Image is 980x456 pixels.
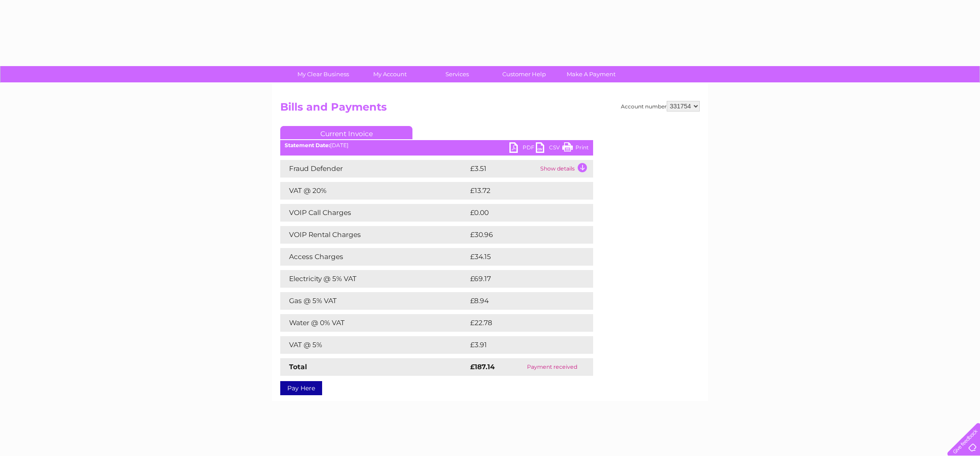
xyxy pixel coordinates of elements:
[280,142,593,148] div: [DATE]
[280,336,468,354] td: VAT @ 5%
[354,66,427,82] a: My Account
[536,142,562,155] a: CSV
[538,160,593,178] td: Show details
[488,66,561,82] a: Customer Help
[280,292,468,310] td: Gas @ 5% VAT
[470,363,495,371] strong: £187.14
[468,270,575,288] td: £69.17
[468,248,575,266] td: £34.15
[468,292,573,310] td: £8.94
[287,66,360,82] a: My Clear Business
[421,66,494,82] a: Services
[468,336,572,354] td: £3.91
[555,66,627,82] a: Make A Payment
[621,101,700,111] div: Account number
[280,314,468,332] td: Water @ 0% VAT
[280,204,468,222] td: VOIP Call Charges
[468,314,575,332] td: £22.78
[285,142,330,148] b: Statement Date:
[280,270,468,288] td: Electricity @ 5% VAT
[289,363,307,371] strong: Total
[280,101,700,118] h2: Bills and Payments
[280,226,468,244] td: VOIP Rental Charges
[280,126,412,139] a: Current Invoice
[468,226,576,244] td: £30.96
[512,358,593,376] td: Payment received
[468,182,574,200] td: £13.72
[509,142,536,155] a: PDF
[468,204,573,222] td: £0.00
[468,160,538,178] td: £3.51
[280,248,468,266] td: Access Charges
[280,182,468,200] td: VAT @ 20%
[562,142,589,155] a: Print
[280,381,322,395] a: Pay Here
[280,160,468,178] td: Fraud Defender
